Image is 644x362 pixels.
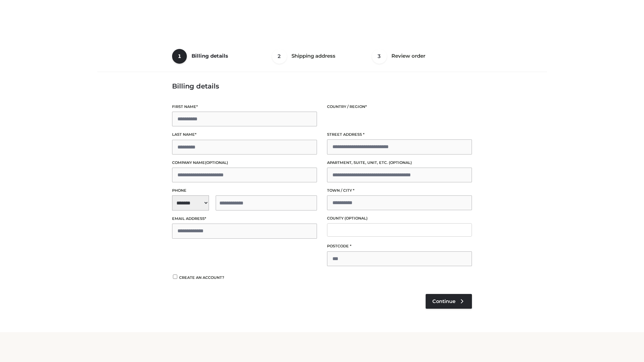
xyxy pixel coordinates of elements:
[327,243,472,249] label: Postcode
[327,215,472,222] label: County
[172,131,317,138] label: Last name
[205,160,228,165] span: (optional)
[426,294,472,309] a: Continue
[327,187,472,194] label: Town / City
[172,275,178,279] input: Create an account?
[344,216,368,221] span: (optional)
[172,216,317,222] label: Email address
[432,298,455,304] span: Continue
[172,82,472,90] h3: Billing details
[172,160,317,166] label: Company name
[327,160,472,166] label: Apartment, suite, unit, etc.
[172,187,317,194] label: Phone
[327,104,472,110] label: Country / Region
[179,275,224,280] span: Create an account?
[172,104,317,110] label: First name
[389,160,412,165] span: (optional)
[327,131,472,138] label: Street address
